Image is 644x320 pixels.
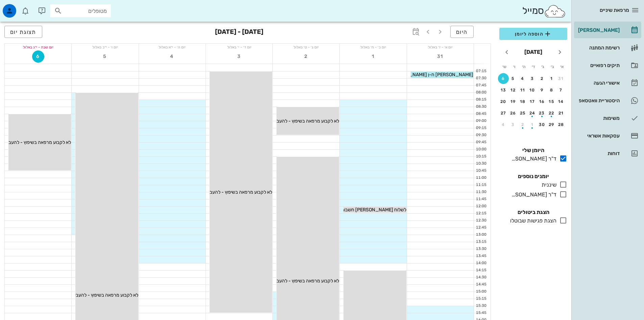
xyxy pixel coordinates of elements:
div: 10:30 [474,161,488,167]
div: 25 [517,111,528,115]
span: 6 [32,54,44,59]
a: תיקים רפואיים [574,57,641,73]
button: 23 [536,108,547,119]
div: יום ו׳ - י״ב באלול [72,44,138,50]
a: משימות [574,110,641,126]
div: 3 [508,122,519,127]
div: 11:45 [474,196,488,202]
div: משימות [577,115,620,121]
div: 11:00 [474,175,488,181]
button: 3 [527,73,538,84]
button: 5 [508,73,519,84]
button: 10 [527,85,538,95]
div: 08:45 [474,111,488,117]
div: 14:30 [474,275,488,280]
div: 10 [527,88,538,92]
div: 1 [546,76,557,81]
span: 31 [434,54,446,59]
div: 30 [536,122,547,127]
button: 24 [527,108,538,119]
button: 30 [536,119,547,130]
button: 21 [556,108,567,119]
span: לא לקבוע מרפאה בשיפוץ - להעביר תורים [261,278,339,284]
span: מרפאת שיניים [600,7,629,13]
h4: הצגת ביטולים [499,208,567,216]
a: אישורי הגעה [574,75,641,91]
button: 12 [508,85,519,95]
span: 4 [166,54,178,59]
th: ש׳ [500,61,509,72]
button: 27 [498,108,509,119]
div: 26 [508,111,519,115]
div: 18 [517,99,528,104]
button: 2 [536,73,547,84]
span: לא לקבוע מרפאה בשיפוץ - להעביר תורים [261,118,339,124]
span: 3 [233,54,245,59]
div: 08:00 [474,90,488,95]
th: ד׳ [529,61,538,72]
button: 26 [508,108,519,119]
button: 28 [556,119,567,130]
div: 27 [498,111,509,115]
div: אישורי הגעה [577,80,620,86]
div: סמייל [522,4,566,18]
span: תג [20,5,24,9]
div: 21 [556,111,567,115]
div: 11 [517,88,528,92]
a: רשימת המתנה [574,40,641,56]
button: 13 [498,85,509,95]
button: 7 [556,85,567,95]
div: 12:30 [474,218,488,223]
div: ד"ר [PERSON_NAME] [509,155,556,163]
div: 11:30 [474,189,488,195]
th: ג׳ [539,61,547,72]
div: 17 [527,99,538,104]
div: 5 [508,76,519,81]
button: 3 [233,50,245,63]
div: יום ד׳ - י׳ באלול [206,44,272,50]
button: 3 [508,119,519,130]
div: 15:00 [474,289,488,295]
div: 31 [556,76,567,81]
div: 10:45 [474,168,488,174]
div: היסטוריית וואטסאפ [577,98,620,103]
div: 14 [556,99,567,104]
div: יום שבת - י״ג באלול [5,44,71,50]
div: 4 [498,122,509,127]
button: 16 [536,96,547,107]
div: יום ג׳ - ט׳ באלול [273,44,339,50]
div: 13 [498,88,509,92]
button: 4 [166,50,178,63]
div: 28 [556,122,567,127]
span: היום [456,29,468,35]
button: 25 [517,108,528,119]
div: 09:15 [474,125,488,131]
div: 2 [536,76,547,81]
div: 14:00 [474,260,488,266]
div: דוחות [577,151,620,156]
th: א׳ [558,61,567,72]
span: הוספה ליומן [505,30,562,38]
div: 12 [508,88,519,92]
button: חודש הבא [501,46,513,58]
div: רשימת המתנה [577,45,620,50]
div: שיננית [539,181,556,189]
div: 12:45 [474,225,488,231]
div: 9 [536,88,547,92]
span: לא לקבוע מרפאה בשיפוץ - להעביר תורים [194,189,272,195]
h4: יומנים נוספים [499,172,567,180]
a: היסטוריית וואטסאפ [574,92,641,109]
span: 2 [300,54,312,59]
div: 14:15 [474,268,488,273]
h4: היומן שלי [499,146,567,154]
button: 2 [517,119,528,130]
button: 1 [546,73,557,84]
div: תיקים רפואיים [577,63,620,68]
div: 3 [527,76,538,81]
button: [DATE] [522,45,545,59]
div: 15 [546,99,557,104]
div: 1 [527,122,538,127]
div: יום ה׳ - י״א באלול [139,44,206,50]
button: 1 [527,119,538,130]
div: 11:15 [474,182,488,188]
